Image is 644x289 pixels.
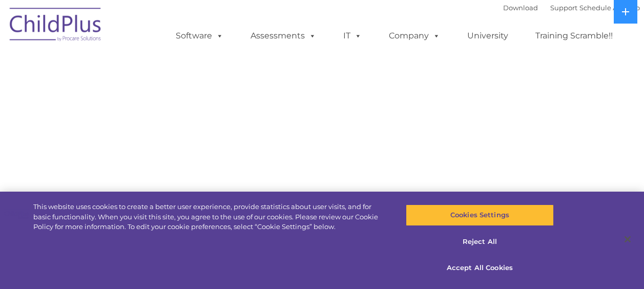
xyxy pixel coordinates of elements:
a: Support [550,4,577,12]
div: This website uses cookies to create a better user experience, provide statistics about user visit... [33,202,386,232]
button: Accept All Cookies [406,257,554,279]
a: Software [165,26,234,46]
button: Close [616,228,639,251]
a: Download [503,4,538,12]
img: ChildPlus by Procare Solutions [5,1,107,52]
a: Schedule A Demo [579,4,640,12]
a: Training Scramble!! [525,26,623,46]
font: | [503,4,640,12]
a: University [457,26,518,46]
button: Cookies Settings [406,204,554,226]
a: IT [333,26,372,46]
a: Assessments [240,26,326,46]
button: Reject All [406,231,554,253]
a: Company [379,26,450,46]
